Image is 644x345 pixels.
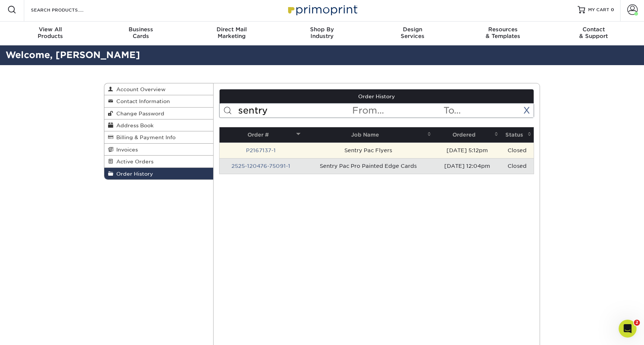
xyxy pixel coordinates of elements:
span: Account Overview [113,86,165,92]
div: & Support [548,26,639,39]
a: Direct MailMarketing [186,22,277,45]
a: Account Overview [104,83,213,95]
a: Active Orders [104,156,213,167]
span: Order History [113,171,153,177]
div: & Templates [458,26,548,39]
td: [DATE] 5:12pm [433,143,500,158]
div: Services [367,26,458,39]
span: MY CART [588,7,609,13]
iframe: Intercom live chat [619,320,637,338]
span: Contact Information [113,98,170,104]
a: Billing & Payment Info [104,131,213,143]
span: Resources [458,26,548,33]
a: View AllProducts [5,22,96,45]
a: Order History [104,168,213,179]
span: Business [96,26,186,33]
a: Order History [220,89,534,103]
input: To... [443,103,534,118]
span: 2 [634,320,640,326]
span: Address Book [113,122,154,128]
td: Closed [501,158,534,174]
a: Change Password [104,108,213,119]
th: Ordered [433,127,500,143]
img: Primoprint [285,1,359,17]
a: Contact& Support [548,22,639,45]
span: Shop By [277,26,367,33]
td: Closed [501,143,534,158]
div: Marketing [186,26,277,39]
div: Products [5,26,96,39]
div: Cards [96,26,186,39]
input: SEARCH PRODUCTS..... [30,5,103,14]
a: DesignServices [367,22,458,45]
a: BusinessCards [96,22,186,45]
td: Sentry Pac Flyers [303,143,433,158]
td: [DATE] 12:04pm [433,158,500,174]
a: Invoices [104,144,213,156]
span: Billing & Payment Info [113,134,176,140]
a: P2167137-1 [246,147,276,153]
input: Search Orders... [237,103,352,118]
span: Design [367,26,458,33]
span: View All [5,26,96,33]
span: 0 [611,7,614,12]
a: Contact Information [104,95,213,107]
a: Address Book [104,119,213,131]
a: X [523,105,530,116]
span: Active Orders [113,159,154,164]
th: Status [501,127,534,143]
th: Job Name [303,127,433,143]
a: 2525-120476-75091-1 [231,163,290,169]
td: Sentry Pac Pro Painted Edge Cards [303,158,433,174]
th: Order # [220,127,303,143]
span: Change Password [113,111,164,116]
span: Invoices [113,147,138,153]
input: From... [351,103,442,118]
a: Shop ByIndustry [277,22,367,45]
span: Contact [548,26,639,33]
a: Resources& Templates [458,22,548,45]
div: Industry [277,26,367,39]
span: Direct Mail [186,26,277,33]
